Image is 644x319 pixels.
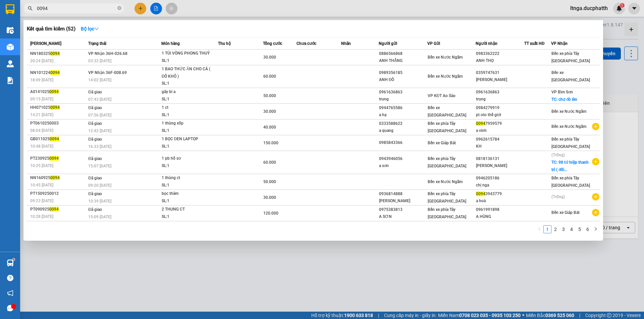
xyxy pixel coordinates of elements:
[88,90,102,94] span: Đã giao
[551,160,589,172] span: TC: 98 tứ hiệp thanh trì ( đối...
[30,59,53,63] span: 20:24 [DATE]
[535,225,543,233] button: left
[568,225,576,233] li: 4
[379,57,427,64] div: ANH THẮNG
[88,51,127,56] span: VP Nhận 36H-026.68
[7,290,13,296] span: notification
[37,5,116,12] input: Tìm tên, số ĐT hoặc mã đơn
[428,156,466,168] span: Bến xe phía Tây [GEOGRAPHIC_DATA]
[162,182,212,189] div: SL: 1
[88,113,111,117] span: 07:56 [DATE]
[49,156,59,161] span: 0094
[7,44,14,51] img: warehouse-icon
[476,136,524,143] div: 0962615784
[263,41,282,46] span: Tổng cước
[568,226,575,233] a: 4
[476,175,524,182] div: 0946205186
[162,155,212,162] div: 1 pb hồ sơ
[428,179,463,184] span: Bến xe Nước Ngầm
[162,213,212,221] div: SL: 1
[30,69,86,76] div: NN101224
[476,197,524,205] div: a hoà
[592,193,599,201] span: plus-circle
[88,70,127,75] span: VP Nhận 36F-008.69
[559,225,568,233] li: 3
[263,93,276,98] span: 50.000
[117,5,121,12] span: close-circle
[30,155,86,162] div: PT230925
[263,211,278,216] span: 120.000
[551,176,590,188] span: Bến xe phía Tây [GEOGRAPHIC_DATA]
[379,76,427,83] div: ANH ĐÔ
[88,199,111,204] span: 10:39 [DATE]
[162,57,212,65] div: SL: 1
[341,41,351,46] span: Nhãn
[263,160,276,165] span: 60.000
[427,41,440,46] span: VP Gửi
[560,226,567,233] a: 3
[7,27,14,34] img: warehouse-icon
[592,209,599,216] span: plus-circle
[551,225,559,233] li: 2
[379,69,427,76] div: 0989356185
[30,41,61,46] span: [PERSON_NAME]
[263,195,276,200] span: 30.000
[162,50,212,57] div: 1 TÚI VÒNG PHONG THUỶ
[584,225,592,233] li: 6
[476,96,524,103] div: trung
[30,136,86,143] div: GB011025
[162,96,212,103] div: SL: 1
[88,176,102,180] span: Đã giao
[594,227,598,231] span: right
[7,77,14,84] img: solution-icon
[218,41,231,46] span: Thu hộ
[27,25,75,32] h3: Kết quả tìm kiếm ( 52 )
[428,121,466,133] span: Bến xe phía Tây [GEOGRAPHIC_DATA]
[162,80,212,87] div: SL: 1
[162,174,212,182] div: 1 thùng ct
[30,214,53,219] span: 10:28 [DATE]
[379,120,427,127] div: 0333588622
[7,60,14,67] img: warehouse-icon
[379,50,427,57] div: 0886566868
[88,78,111,82] span: 14:02 [DATE]
[30,206,86,213] div: PT090925
[30,183,53,187] span: 10:45 [DATE]
[7,259,14,266] img: warehouse-icon
[551,194,565,199] span: (Trống)
[49,89,59,94] span: 0094
[50,51,60,56] span: 0094
[476,155,524,162] div: 0818136131
[476,191,485,196] span: 0094
[379,155,427,162] div: 0943946056
[13,258,15,260] sup: 1
[476,89,524,96] div: 0961636863
[476,104,524,111] div: 0984279919
[162,127,212,135] div: SL: 1
[263,125,276,130] span: 40.000
[476,143,524,150] div: KH
[592,123,599,130] span: plus-circle
[263,55,276,60] span: 30.000
[30,174,86,181] div: NN160925
[551,124,586,129] span: Bến xe Nước Ngầm
[88,59,111,63] span: 03:32 [DATE]
[30,128,53,133] span: 08:04 [DATE]
[30,112,53,117] span: 14:21 [DATE]
[162,162,212,170] div: SL: 1
[30,88,86,95] div: AS141025
[117,6,121,10] span: close-circle
[7,305,13,311] span: message
[379,162,427,169] div: a sơn
[263,179,276,184] span: 50.000
[75,23,104,34] button: Bộ lọcdown
[30,163,53,168] span: 10:25 [DATE]
[476,120,524,127] div: 7959579
[88,183,111,188] span: 09:20 [DATE]
[30,104,86,111] div: HH071025
[576,226,583,233] a: 5
[576,225,584,233] li: 5
[30,78,53,82] span: 18:09 [DATE]
[30,190,86,197] div: PT1509250012
[476,127,524,134] div: a vinh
